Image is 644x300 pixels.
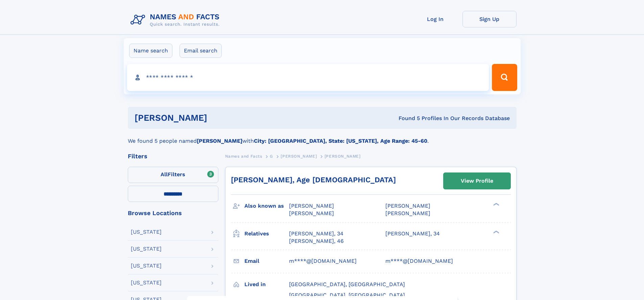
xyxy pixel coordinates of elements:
a: [PERSON_NAME], 46 [289,237,344,245]
div: Filters [128,153,218,159]
span: [PERSON_NAME] [281,154,317,159]
div: ❯ [492,230,500,234]
span: All [161,171,168,178]
span: [PERSON_NAME] [385,210,430,216]
h1: [PERSON_NAME] [135,114,303,122]
a: Log In [408,11,462,27]
span: [PERSON_NAME] [325,154,361,159]
span: [GEOGRAPHIC_DATA], [GEOGRAPHIC_DATA] [289,292,405,298]
span: G [270,154,273,159]
div: [US_STATE] [131,246,162,252]
span: [PERSON_NAME] [289,203,334,209]
h3: Relatives [244,228,289,239]
div: [US_STATE] [131,263,162,269]
label: Email search [180,44,222,58]
h3: Also known as [244,200,289,212]
div: Browse Locations [128,210,218,216]
div: We found 5 people named with . [128,129,517,145]
span: [PERSON_NAME] [289,210,334,216]
div: View Profile [461,173,493,189]
button: Search Button [492,64,517,91]
a: View Profile [444,173,510,189]
div: [US_STATE] [131,280,162,285]
h3: Lived in [244,279,289,290]
label: Filters [128,167,218,183]
h3: Email [244,255,289,267]
a: Names and Facts [225,152,262,160]
span: [GEOGRAPHIC_DATA], [GEOGRAPHIC_DATA] [289,281,405,287]
div: [US_STATE] [131,229,162,235]
a: G [270,152,273,160]
label: Name search [129,44,172,58]
input: search input [127,64,489,91]
a: [PERSON_NAME], Age [DEMOGRAPHIC_DATA] [231,176,396,184]
a: [PERSON_NAME], 34 [385,230,440,237]
div: ❯ [492,202,500,207]
b: City: [GEOGRAPHIC_DATA], State: [US_STATE], Age Range: 45-60 [254,138,427,144]
span: [PERSON_NAME] [385,203,430,209]
a: [PERSON_NAME], 34 [289,230,343,237]
img: Logo Names and Facts [128,11,225,29]
b: [PERSON_NAME] [197,138,242,144]
a: [PERSON_NAME] [281,152,317,160]
a: Sign Up [462,11,517,27]
div: Found 5 Profiles In Our Records Database [303,115,510,122]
